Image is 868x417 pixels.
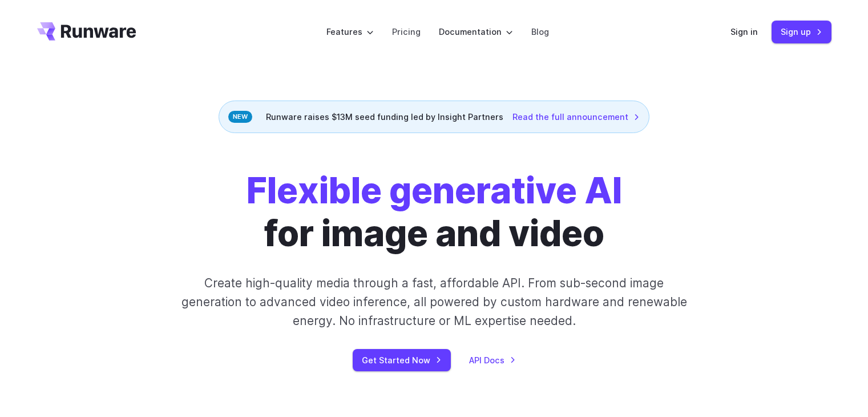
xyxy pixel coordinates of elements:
div: Runware raises $13M seed funding led by Insight Partners [219,101,649,133]
a: Go to / [37,22,136,41]
strong: Flexible generative AI [247,169,622,212]
a: Get Started Now [353,349,451,371]
a: API Docs [469,354,516,367]
a: Sign up [772,21,831,43]
a: Sign in [730,25,758,38]
label: Features [326,25,374,38]
a: Read the full announcement [512,110,640,123]
h1: for image and video [247,170,622,255]
a: Pricing [392,25,421,38]
label: Documentation [439,25,513,38]
p: Create high-quality media through a fast, affordable API. From sub-second image generation to adv... [180,274,688,331]
a: Blog [531,25,549,38]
